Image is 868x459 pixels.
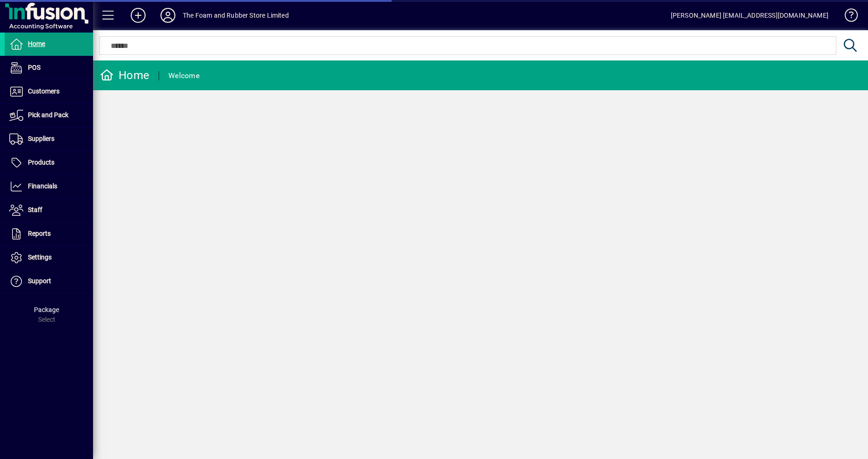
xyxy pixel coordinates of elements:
[28,40,45,47] span: Home
[28,64,40,71] span: POS
[28,253,52,261] span: Settings
[100,68,149,83] div: Home
[5,222,93,246] a: Reports
[28,87,60,95] span: Customers
[5,246,93,269] a: Settings
[28,206,42,213] span: Staff
[5,270,93,293] a: Support
[168,68,200,83] div: Welcome
[28,111,68,119] span: Pick and Pack
[34,306,59,313] span: Package
[153,7,183,24] button: Profile
[28,182,57,190] span: Financials
[5,80,93,103] a: Customers
[5,127,93,151] a: Suppliers
[123,7,153,24] button: Add
[5,104,93,127] a: Pick and Pack
[671,8,828,23] div: [PERSON_NAME] [EMAIL_ADDRESS][DOMAIN_NAME]
[28,277,51,285] span: Support
[5,151,93,174] a: Products
[28,135,54,142] span: Suppliers
[183,8,289,23] div: The Foam and Rubber Store Limited
[28,159,54,166] span: Products
[28,230,51,237] span: Reports
[5,56,93,80] a: POS
[5,175,93,198] a: Financials
[838,2,856,32] a: Knowledge Base
[5,199,93,222] a: Staff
